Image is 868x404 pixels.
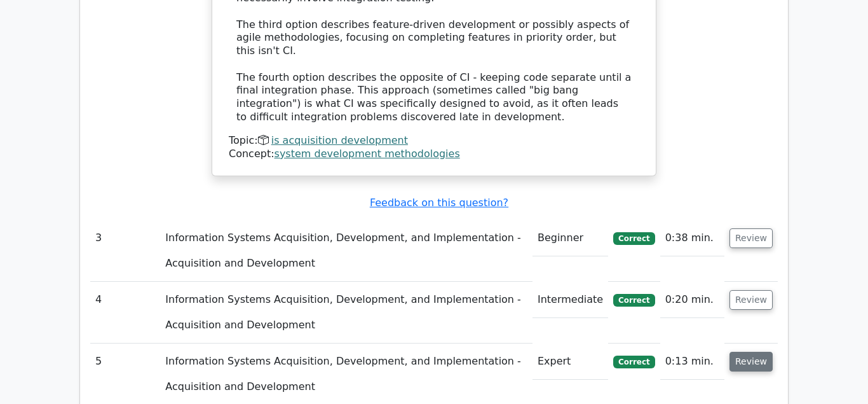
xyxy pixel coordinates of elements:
[532,220,608,256] td: Beginner
[90,282,160,344] td: 4
[613,294,654,307] span: Correct
[729,352,773,372] button: Review
[660,344,724,380] td: 0:13 min.
[613,232,654,245] span: Correct
[90,220,160,282] td: 3
[729,228,773,248] button: Review
[275,148,460,160] a: system development methodologies
[660,282,724,318] td: 0:20 min.
[532,282,608,318] td: Intermediate
[660,220,724,256] td: 0:38 min.
[160,220,532,282] td: Information Systems Acquisition, Development, and Implementation - Acquisition and Development
[729,290,773,310] button: Review
[613,356,654,368] span: Correct
[229,134,639,148] div: Topic:
[532,344,608,380] td: Expert
[370,197,508,209] a: Feedback on this question?
[271,134,408,146] a: is acquisition development
[229,148,639,161] div: Concept:
[160,282,532,344] td: Information Systems Acquisition, Development, and Implementation - Acquisition and Development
